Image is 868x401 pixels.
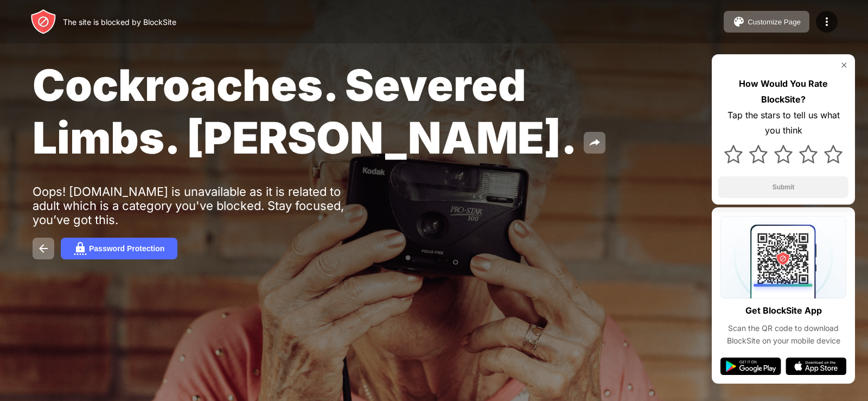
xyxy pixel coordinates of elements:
img: header-logo.svg [30,9,56,35]
img: star.svg [749,145,768,163]
div: Scan the QR code to download BlockSite on your mobile device [720,322,846,347]
img: pallet.svg [732,15,745,28]
img: rate-us-close.svg [840,61,848,69]
img: star.svg [799,145,818,163]
img: menu-icon.svg [820,15,833,28]
div: How Would You Rate BlockSite? [718,76,848,107]
span: Cockroaches. Severed Limbs. [PERSON_NAME]. [33,59,577,164]
img: star.svg [724,145,743,163]
button: Submit [718,176,848,198]
button: Customize Page [724,11,809,33]
img: app-store.svg [786,358,846,375]
img: password.svg [74,242,87,255]
button: Password Protection [61,238,177,259]
div: Password Protection [89,244,164,253]
img: star.svg [774,145,793,163]
img: star.svg [824,145,843,163]
div: Customize Page [748,18,801,26]
div: The site is blocked by BlockSite [63,17,176,27]
img: google-play.svg [720,358,781,375]
img: back.svg [37,242,50,255]
div: Tap the stars to tell us what you think [718,107,848,139]
img: share.svg [588,136,601,149]
div: Oops! [DOMAIN_NAME] is unavailable as it is related to adult which is a category you've blocked. ... [33,184,368,227]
